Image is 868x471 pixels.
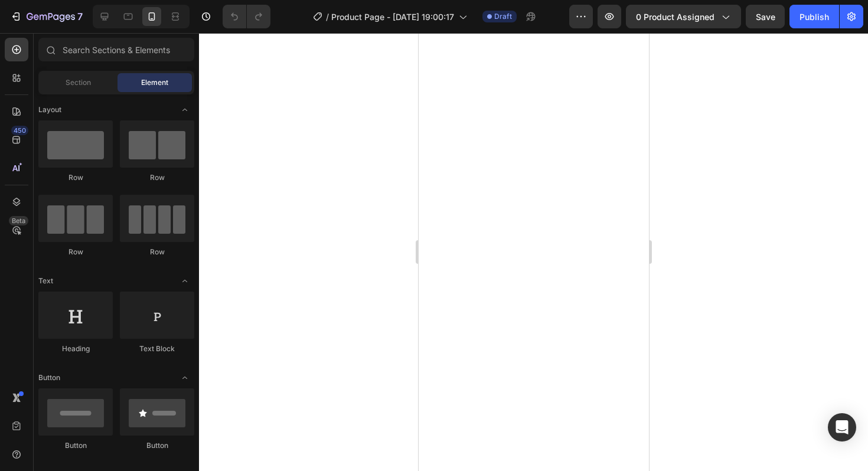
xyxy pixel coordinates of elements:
[626,5,741,28] button: 0 product assigned
[66,77,91,88] span: Section
[175,272,194,290] span: Toggle open
[223,5,270,28] div: Undo/Redo
[636,11,714,23] span: 0 product assigned
[746,5,785,28] button: Save
[120,247,194,257] div: Row
[175,368,194,387] span: Toggle open
[38,440,113,451] div: Button
[828,413,856,441] div: Open Intercom Messenger
[38,372,60,383] span: Button
[120,172,194,183] div: Row
[38,344,113,354] div: Heading
[9,216,28,225] div: Beta
[38,276,53,286] span: Text
[77,9,83,24] p: 7
[120,440,194,451] div: Button
[175,100,194,119] span: Toggle open
[38,104,61,115] span: Layout
[419,33,649,471] iframe: Design area
[331,11,454,23] span: Product Page - [DATE] 19:00:17
[494,11,512,22] span: Draft
[141,77,168,88] span: Element
[326,11,329,23] span: /
[800,11,829,23] div: Publish
[789,5,839,28] button: Publish
[5,5,88,28] button: 7
[38,247,113,257] div: Row
[756,12,775,22] span: Save
[38,172,113,183] div: Row
[11,126,28,135] div: 450
[120,344,194,354] div: Text Block
[38,38,194,61] input: Search Sections & Elements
